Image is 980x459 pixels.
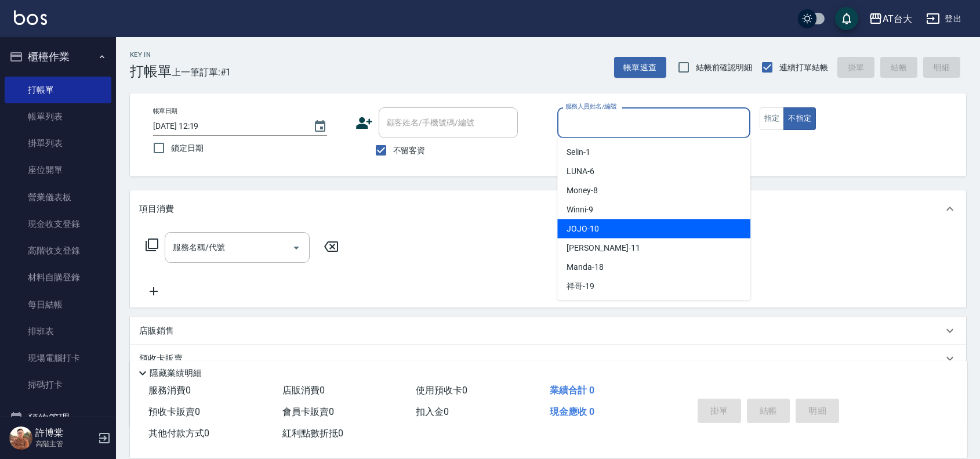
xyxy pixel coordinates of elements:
a: 每日結帳 [5,291,111,318]
span: JOJO -10 [567,223,599,235]
span: Money -8 [567,185,598,197]
span: 其他付款方式 0 [148,428,209,439]
a: 現場電腦打卡 [5,345,111,371]
p: 預收卡販賣 [139,353,183,365]
a: 掃碼打卡 [5,371,111,398]
a: 高階收支登錄 [5,237,111,264]
img: Person [9,427,32,450]
a: 材料自購登錄 [5,264,111,291]
img: Logo [14,10,47,25]
button: 預約管理 [5,403,111,433]
span: 結帳前確認明細 [696,62,753,74]
span: 紅利點數折抵 0 [282,428,343,439]
span: 使用預收卡 0 [416,385,467,396]
span: Winni -9 [567,204,593,216]
span: 不留客資 [393,144,426,157]
h5: 許博棠 [35,427,95,439]
button: 不指定 [783,107,816,130]
div: AT台大 [883,12,912,26]
span: LUNA -6 [567,165,594,178]
label: 帳單日期 [153,107,177,115]
a: 座位開單 [5,157,111,183]
button: 登出 [921,8,966,30]
span: 上一筆訂單:#1 [172,65,231,79]
div: 店販銷售 [130,317,966,345]
span: Selin -1 [567,146,590,158]
span: 服務消費 0 [148,385,191,396]
button: save [835,7,858,30]
span: [PERSON_NAME] -11 [567,242,640,254]
button: Choose date, selected date is 2025-08-25 [306,113,334,140]
a: 掛單列表 [5,130,111,157]
p: 店販銷售 [139,325,174,337]
span: 預收卡販賣 0 [148,406,200,417]
button: Open [287,238,306,257]
span: 鎖定日期 [171,142,204,154]
button: AT台大 [864,7,917,31]
p: 項目消費 [139,203,174,215]
div: 預收卡販賣 [130,345,966,373]
span: 扣入金 0 [416,406,449,417]
span: 店販消費 0 [282,385,325,396]
p: 隱藏業績明細 [150,367,202,380]
span: 會員卡販賣 0 [282,406,334,417]
a: 排班表 [5,318,111,345]
div: 項目消費 [130,190,966,227]
a: 營業儀表板 [5,184,111,211]
a: 帳單列表 [5,103,111,130]
a: 現金收支登錄 [5,211,111,237]
button: 櫃檯作業 [5,42,111,72]
button: 帳單速查 [614,57,666,78]
span: 現金應收 0 [550,406,594,417]
button: 指定 [760,107,785,130]
span: 連續打單結帳 [779,62,828,74]
span: 業績合計 0 [550,385,594,396]
input: YYYY/MM/DD hh:mm [153,117,302,136]
a: 打帳單 [5,77,111,103]
p: 高階主管 [35,439,95,449]
h2: Key In [130,51,172,59]
label: 服務人員姓名/編號 [565,102,616,111]
span: 祥哥 -19 [567,280,594,292]
h3: 打帳單 [130,63,172,79]
span: Manda -18 [567,261,604,273]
